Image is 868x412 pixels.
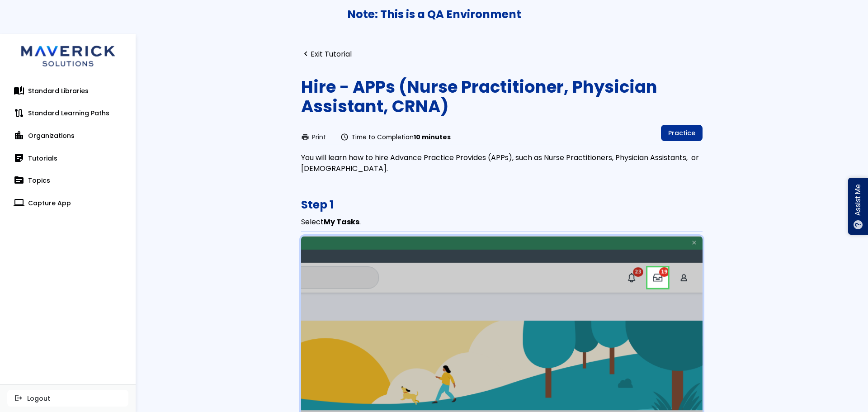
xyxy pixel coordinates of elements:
[7,82,128,100] a: auto_storiesStandard Libraries
[661,125,703,141] a: Practice
[7,149,128,167] a: sticky_note_2Tutorials
[7,390,128,406] button: logoutLogout
[301,197,703,213] h3: Step 1
[7,104,128,122] a: routeStandard Learning Paths
[301,50,352,58] a: navigate_beforeExit Tutorial
[301,77,703,116] h1: Hire - APPs (Nurse Practitioner, Physician Assistant, CRNA)
[7,127,128,145] a: location_cityOrganizations
[301,133,309,141] span: print
[14,86,24,95] span: auto_stories
[312,133,326,141] span: Print
[351,133,451,141] span: Time to Completion
[414,133,451,142] strong: 10 minutes
[14,394,23,402] span: logout
[301,50,311,58] span: navigate_before
[14,131,24,140] span: location_city
[7,171,128,189] a: topicTopics
[14,176,24,185] span: topic
[301,217,361,227] span: Select .
[14,199,24,208] span: computer
[14,34,122,75] img: logo.svg
[14,154,24,163] span: sticky_note_2
[14,109,24,118] span: route
[301,133,326,141] button: printPrint
[301,152,703,174] div: You will learn how to hire Advance Practice Provides (APPs), such as Nurse Practitioners, Physici...
[848,178,868,235] div: Assist Me
[854,185,863,216] span: Assist Me
[324,217,359,227] b: My Tasks
[7,194,128,212] a: computerCapture App
[340,133,349,141] span: schedule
